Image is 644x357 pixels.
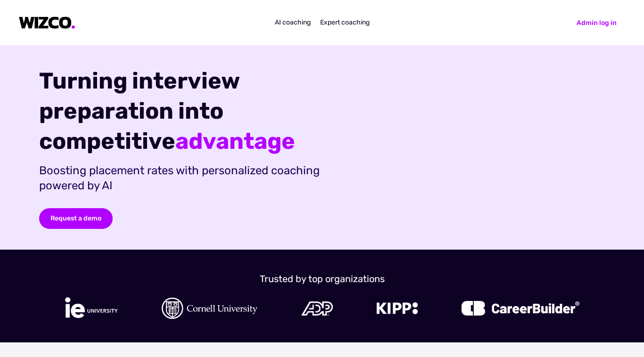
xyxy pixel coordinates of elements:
span: advantage [175,128,295,154]
img: logo [19,16,75,29]
div: Boosting placement rates with personalized coaching powered by AI [39,163,360,193]
span: AI coaching [275,18,311,26]
img: logo [162,298,257,319]
div: Turning interview preparation into competitive [39,66,360,156]
span: Expert coaching [320,18,370,26]
img: logo [301,301,333,316]
img: logo [65,297,118,320]
div: Admin log in [577,18,617,28]
img: logo [462,301,579,316]
div: Request a demo [39,208,113,229]
div: Trusted by top organizations [43,272,601,285]
img: logo [377,302,418,314]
